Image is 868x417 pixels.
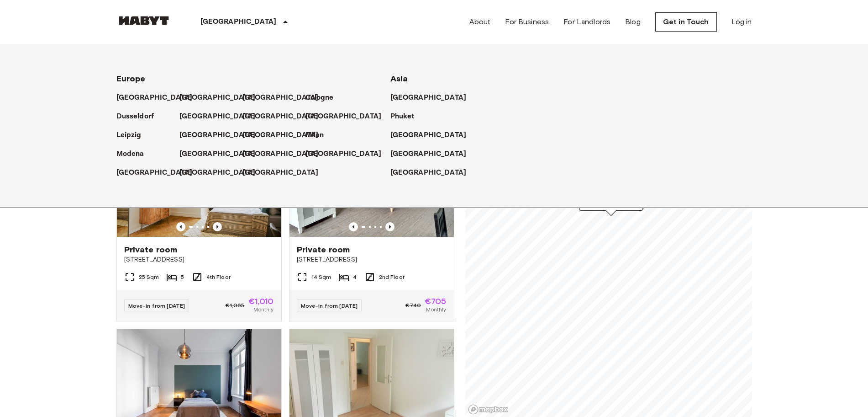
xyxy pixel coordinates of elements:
span: 2nd Floor [379,273,405,281]
p: [GEOGRAPHIC_DATA] [305,111,382,122]
a: [GEOGRAPHIC_DATA] [179,92,265,103]
a: [GEOGRAPHIC_DATA] [242,130,328,141]
p: [GEOGRAPHIC_DATA] [116,92,193,103]
p: [GEOGRAPHIC_DATA] [242,92,319,103]
a: Phuket [390,111,424,122]
a: Get in Touch [655,12,717,32]
a: [GEOGRAPHIC_DATA] [242,167,328,178]
a: [GEOGRAPHIC_DATA] [242,149,328,160]
a: Marketing picture of unit DE-03-001-002-01HFPrevious imagePrevious imagePrivate room[STREET_ADDRE... [116,127,282,321]
p: [GEOGRAPHIC_DATA] [179,111,256,122]
p: [GEOGRAPHIC_DATA] [242,167,319,178]
p: [GEOGRAPHIC_DATA] [390,130,467,141]
a: [GEOGRAPHIC_DATA] [390,149,476,160]
a: [GEOGRAPHIC_DATA] [179,130,265,141]
a: Marketing picture of unit DE-03-015-02MPrevious imagePrevious imagePrivate room[STREET_ADDRESS]14... [289,127,454,321]
a: [GEOGRAPHIC_DATA] [305,111,391,122]
p: [GEOGRAPHIC_DATA] [116,167,193,178]
a: [GEOGRAPHIC_DATA] [390,167,476,178]
button: Previous image [176,222,185,231]
a: Modena [116,149,153,160]
span: €705 [425,297,447,305]
a: [GEOGRAPHIC_DATA] [179,167,265,178]
a: For Landlords [563,16,610,27]
a: [GEOGRAPHIC_DATA] [390,130,476,141]
span: €740 [405,301,421,310]
p: [GEOGRAPHIC_DATA] [179,149,256,160]
p: [GEOGRAPHIC_DATA] [242,111,319,122]
button: Previous image [349,222,358,231]
span: Private room [297,244,350,255]
p: Dusseldorf [116,111,154,122]
div: Map marker [579,202,643,216]
p: Modena [116,149,144,160]
a: [GEOGRAPHIC_DATA] [242,92,328,103]
a: About [469,16,491,27]
p: Leipzig [116,130,142,141]
p: [GEOGRAPHIC_DATA] [305,149,382,160]
span: €1,010 [248,297,274,305]
a: Log in [731,16,752,27]
p: [GEOGRAPHIC_DATA] [200,16,277,27]
span: 4th Floor [206,273,231,281]
a: [GEOGRAPHIC_DATA] [390,92,476,103]
a: [GEOGRAPHIC_DATA] [305,149,391,160]
p: [GEOGRAPHIC_DATA] [390,167,467,178]
p: Cologne [305,92,334,103]
a: [GEOGRAPHIC_DATA] [116,167,202,178]
a: Dusseldorf [116,111,163,122]
span: 25 Sqm [139,273,159,281]
a: For Business [505,16,549,27]
span: [STREET_ADDRESS] [297,255,447,264]
a: [GEOGRAPHIC_DATA] [179,149,265,160]
span: Move-in from [DATE] [301,302,358,309]
a: [GEOGRAPHIC_DATA] [179,111,265,122]
span: [STREET_ADDRESS] [124,255,274,264]
button: Previous image [385,222,395,231]
span: Monthly [253,305,274,314]
span: €1,065 [226,301,245,310]
span: Move-in from [DATE] [128,302,185,309]
p: [GEOGRAPHIC_DATA] [242,130,319,141]
p: [GEOGRAPHIC_DATA] [179,92,256,103]
span: Asia [390,74,408,84]
span: Europe [116,74,146,84]
a: Blog [625,16,641,27]
span: 4 [353,273,357,281]
span: 14 Sqm [311,273,331,281]
a: [GEOGRAPHIC_DATA] [116,92,202,103]
span: Private room [124,244,178,255]
img: Habyt [116,16,171,25]
span: Monthly [426,305,446,314]
p: [GEOGRAPHIC_DATA] [179,167,256,178]
span: 5 [181,273,184,281]
p: [GEOGRAPHIC_DATA] [390,92,467,103]
a: Cologne [305,92,343,103]
p: [GEOGRAPHIC_DATA] [179,130,256,141]
button: Previous image [213,222,222,231]
a: Mapbox logo [468,404,508,415]
p: Milan [305,130,324,141]
p: [GEOGRAPHIC_DATA] [242,149,319,160]
p: [GEOGRAPHIC_DATA] [390,149,467,160]
p: Phuket [390,111,415,122]
a: Leipzig [116,130,151,141]
a: Milan [305,130,333,141]
a: [GEOGRAPHIC_DATA] [242,111,328,122]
